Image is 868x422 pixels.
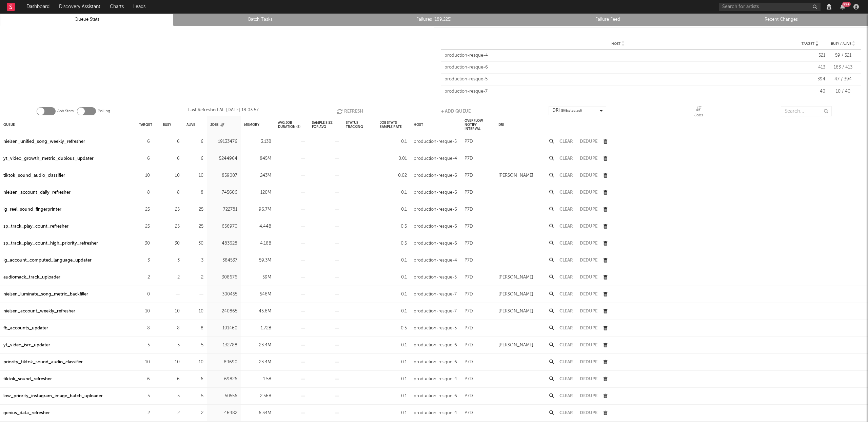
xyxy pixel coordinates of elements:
[210,307,237,315] div: 240865
[694,106,703,119] div: Jobs
[580,394,597,398] button: Dedupe
[498,117,504,132] div: DRI
[840,4,845,9] button: 99+
[465,117,492,132] div: Overflow Notify Interval
[163,155,180,163] div: 6
[244,223,271,231] div: 4.44B
[380,138,407,146] div: 0.1
[380,375,407,383] div: 0.1
[244,155,271,163] div: 845M
[414,155,457,163] div: production-resque-4
[465,307,473,315] div: P7D
[580,258,597,263] button: Dedupe
[186,358,203,366] div: 10
[3,290,88,299] a: nielsen_luminate_song_metric_backfiller
[559,377,573,381] button: Clear
[210,256,237,265] div: 384537
[139,358,150,366] div: 10
[163,138,180,146] div: 6
[139,290,150,299] div: 0
[829,76,857,83] div: 47 / 394
[210,375,237,383] div: 69826
[186,138,203,146] div: 6
[351,16,517,24] a: Failures (189,225)
[210,273,237,282] div: 308676
[139,307,150,315] div: 10
[829,88,857,95] div: 10 / 40
[210,409,237,417] div: 46982
[842,2,851,7] div: 99 +
[244,256,271,265] div: 59.3M
[139,341,150,349] div: 5
[561,107,582,115] span: ( 8 / 8 selected)
[186,206,203,214] div: 25
[465,172,473,180] div: P7D
[580,292,597,296] button: Dedupe
[210,239,237,248] div: 483628
[210,155,237,163] div: 5244964
[380,172,407,180] div: 0.02
[580,207,597,212] button: Dedupe
[580,309,597,313] button: Dedupe
[244,409,271,417] div: 6.34M
[210,341,237,349] div: 132788
[559,241,573,246] button: Clear
[559,156,573,161] button: Clear
[163,307,180,315] div: 10
[831,42,851,46] span: Busy / Alive
[244,189,271,197] div: 120M
[244,392,271,400] div: 2.56B
[3,223,68,231] a: sp_track_play_count_refresher
[3,341,50,349] a: yt_video_isrc_updater
[3,138,85,146] a: nielsen_unified_song_weekly_refresher
[163,206,180,214] div: 25
[465,392,473,400] div: P7D
[163,189,180,197] div: 8
[139,375,150,383] div: 6
[3,273,60,282] a: audiomack_track_uploader
[445,88,791,95] div: production-resque-7
[139,138,150,146] div: 6
[580,156,597,161] button: Dedupe
[98,107,110,115] label: Polling
[186,256,203,265] div: 3
[210,189,237,197] div: 745606
[559,190,573,195] button: Clear
[559,207,573,212] button: Clear
[163,358,180,366] div: 10
[186,273,203,282] div: 2
[244,206,271,214] div: 96.7M
[3,206,61,214] div: ig_reel_sound_fingerprinter
[698,16,864,24] a: Recent Changes
[3,172,65,180] a: tiktok_sound_audio_classifier
[3,239,98,248] div: sp_track_play_count_high_priority_refresher
[414,256,457,265] div: production-resque-4
[139,239,150,248] div: 30
[210,138,237,146] div: 19133476
[802,42,814,46] span: Target
[186,307,203,315] div: 10
[3,256,92,265] div: ig_account_computed_language_updater
[4,16,170,24] a: Queue Stats
[498,290,533,299] div: [PERSON_NAME]
[278,117,305,132] div: Avg Job Duration (s)
[414,392,457,400] div: production-resque-6
[163,375,180,383] div: 6
[3,409,50,417] a: genius_data_refresher
[244,138,271,146] div: 3.13B
[186,239,203,248] div: 30
[3,307,75,315] div: nielsen_account_weekly_refresher
[414,307,457,315] div: production-resque-7
[414,172,457,180] div: production-resque-6
[465,290,473,299] div: P7D
[3,392,103,400] a: low_priority_instagram_image_batch_uploader
[177,16,343,24] a: Batch Tasks
[163,256,180,265] div: 3
[210,392,237,400] div: 50556
[414,358,457,366] div: production-resque-6
[139,273,150,282] div: 2
[580,275,597,280] button: Dedupe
